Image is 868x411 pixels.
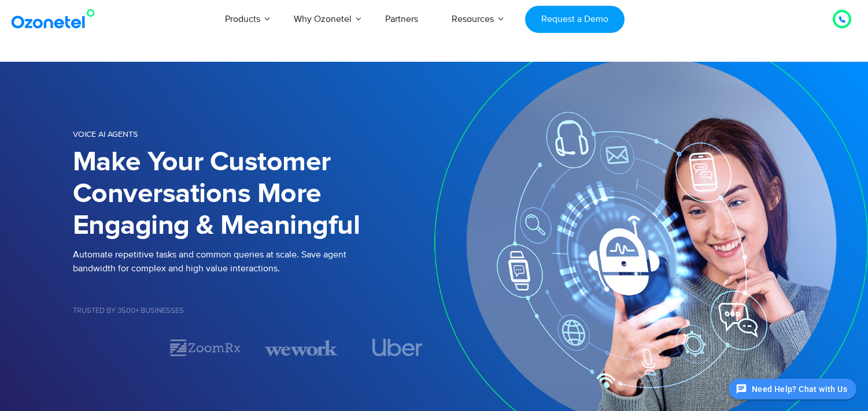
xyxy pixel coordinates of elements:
div: 2 / 7 [169,338,242,358]
button: Need Help? Chat with Us [729,379,856,400]
img: wework [265,338,338,358]
a: Request a Demo [525,6,624,33]
div: 4 / 7 [361,339,434,356]
div: Image Carousel [73,338,434,358]
img: uber [372,339,423,356]
h1: Make Your Customer Conversations More Engaging & Meaningful [73,147,434,242]
p: Automate repetitive tasks and common queries at scale. Save agent bandwidth for complex and high ... [73,248,434,275]
div: 1 / 7 [73,341,146,354]
div: 3 / 7 [265,338,338,358]
img: zoomrx [169,338,242,358]
span: Voice AI Agents [73,129,138,139]
h5: Trusted by 3500+ Businesses [73,307,434,315]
